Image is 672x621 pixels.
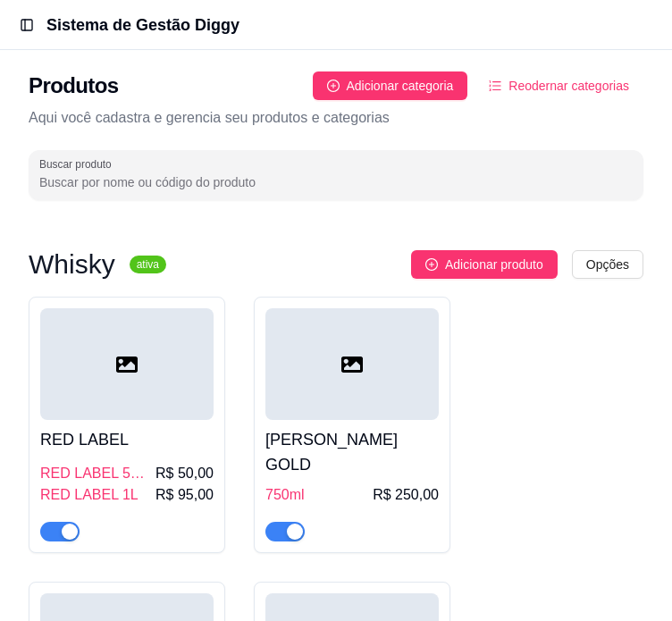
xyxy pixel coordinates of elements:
[489,80,501,92] span: ordered-list
[39,173,633,191] input: Buscar produto
[445,255,543,274] span: Adicionar produto
[347,76,454,96] span: Adicionar categoria
[265,427,439,477] h4: [PERSON_NAME] GOLD
[40,427,214,452] h4: RED LABEL
[39,156,118,172] label: Buscar produto
[29,107,643,129] p: Aqui você cadastra e gerencia seu produtos e categorias
[313,71,468,100] button: Adicionar categoria
[586,255,629,274] span: Opções
[130,256,166,273] sup: ativa
[475,71,643,100] button: Reodernar categorias
[40,463,152,484] span: RED LABEL 500ml
[155,463,214,484] span: R$ 50,00
[265,484,305,506] span: 750ml
[29,71,119,100] h2: Produtos
[155,484,214,506] span: R$ 95,00
[411,250,558,279] button: Adicionar produto
[46,13,239,38] h1: Sistema de Gestão Diggy
[425,258,438,271] span: plus-circle
[40,484,139,506] span: RED LABEL 1L
[373,484,439,506] span: R$ 250,00
[572,250,643,279] button: Opções
[508,76,629,96] span: Reodernar categorias
[29,254,115,275] h3: Whisky
[327,80,340,92] span: plus-circle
